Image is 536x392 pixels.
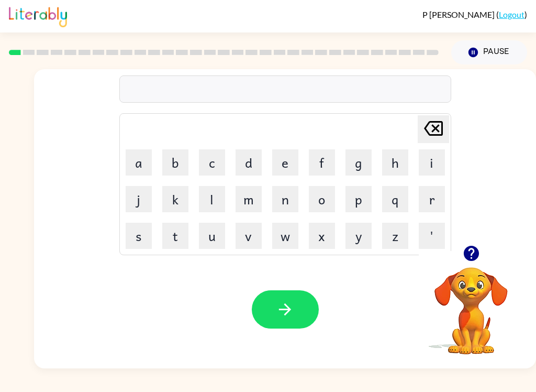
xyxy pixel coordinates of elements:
button: q [382,186,408,212]
button: f [309,149,335,176]
video: Your browser must support playing .mp4 files to use Literably. Please try using another browser. [419,251,523,356]
span: P [PERSON_NAME] [422,9,496,19]
button: h [382,149,408,176]
button: z [382,223,408,249]
button: m [236,186,262,212]
button: w [272,223,298,249]
button: c [199,149,225,176]
button: a [126,149,152,176]
button: p [345,186,372,212]
img: Literably [9,4,67,27]
button: d [236,149,262,176]
div: ( ) [422,9,527,19]
button: o [309,186,335,212]
a: Logout [499,9,524,19]
button: s [126,223,152,249]
button: x [309,223,335,249]
button: t [162,223,188,249]
button: r [419,186,445,212]
button: Pause [451,40,527,64]
button: k [162,186,188,212]
button: n [272,186,298,212]
button: g [345,149,372,176]
button: b [162,149,188,176]
button: e [272,149,298,176]
button: v [236,223,262,249]
button: u [199,223,225,249]
button: y [345,223,372,249]
button: ' [419,223,445,249]
button: i [419,149,445,176]
button: l [199,186,225,212]
button: j [126,186,152,212]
